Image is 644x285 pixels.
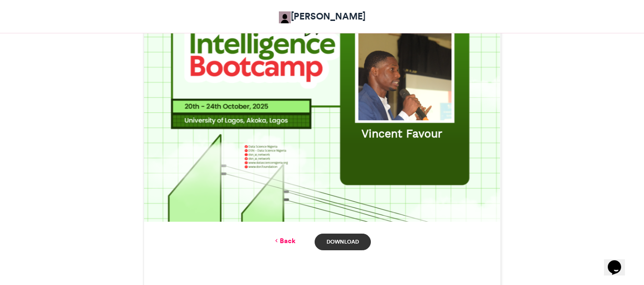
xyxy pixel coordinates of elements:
img: Adetokunbo Adeyanju [279,11,291,23]
a: Download [315,234,370,250]
a: [PERSON_NAME] [279,10,366,23]
a: Back [273,236,296,246]
iframe: chat widget [604,247,634,275]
